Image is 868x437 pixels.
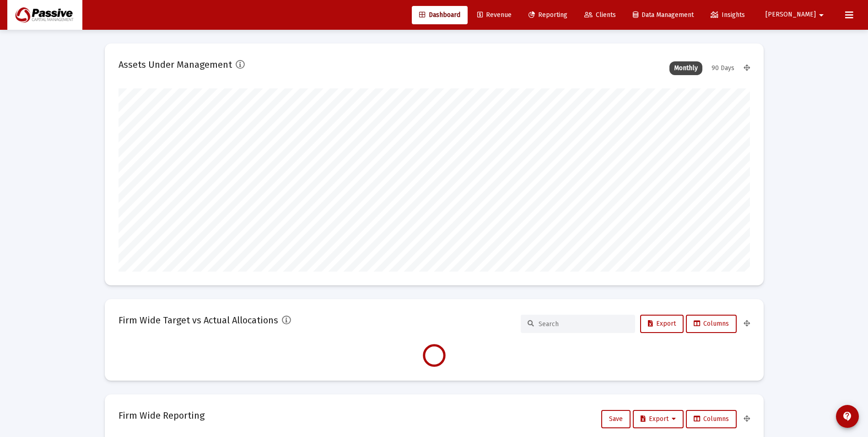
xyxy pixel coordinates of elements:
[419,11,460,19] span: Dashboard
[711,11,745,19] span: Insights
[694,415,729,423] span: Columns
[755,5,838,24] button: [PERSON_NAME]
[609,415,623,423] span: Save
[14,6,75,24] img: Dashboard
[766,11,816,19] span: [PERSON_NAME]
[816,6,827,24] mat-icon: arrow_drop_down
[707,61,739,75] div: 90 Days
[703,6,752,24] a: Insights
[669,61,702,75] div: Monthly
[641,415,676,423] span: Export
[577,6,623,24] a: Clients
[119,57,232,72] h2: Assets Under Management
[633,11,694,19] span: Data Management
[539,320,628,328] input: Search
[119,408,205,423] h2: Firm Wide Reporting
[694,320,729,328] span: Columns
[648,320,676,328] span: Export
[686,410,737,428] button: Columns
[633,410,684,428] button: Export
[412,6,468,24] a: Dashboard
[640,315,684,333] button: Export
[842,411,853,422] mat-icon: contact_support
[528,11,567,19] span: Reporting
[119,313,278,328] h2: Firm Wide Target vs Actual Allocations
[601,410,631,428] button: Save
[470,6,519,24] a: Revenue
[521,6,575,24] a: Reporting
[625,6,701,24] a: Data Management
[584,11,616,19] span: Clients
[477,11,512,19] span: Revenue
[686,315,737,333] button: Columns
